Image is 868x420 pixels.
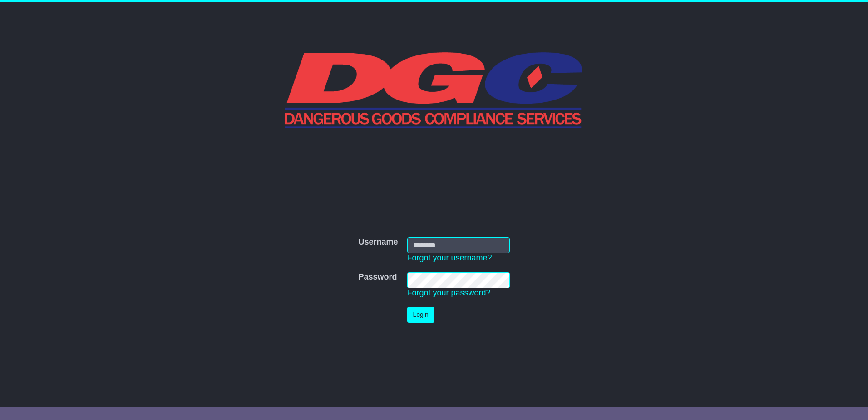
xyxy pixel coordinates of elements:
a: Forgot your username? [407,253,492,262]
button: Login [407,307,434,323]
img: DGC QLD [285,51,583,128]
a: Forgot your password? [407,288,491,297]
label: Password [358,272,397,282]
label: Username [358,237,398,247]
